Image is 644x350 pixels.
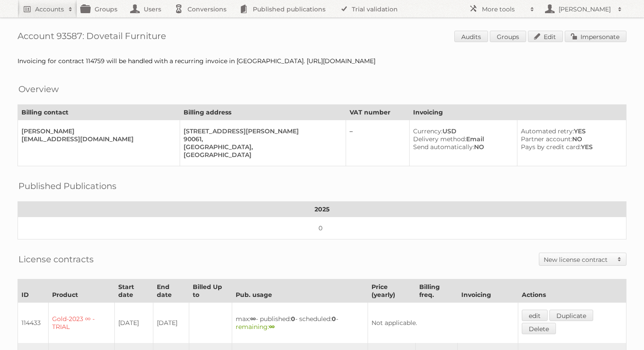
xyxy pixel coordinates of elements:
[522,310,548,321] a: edit
[613,253,626,265] span: Toggle
[368,279,416,303] th: Price (yearly)
[21,127,173,135] div: [PERSON_NAME]
[413,127,510,135] div: USD
[18,253,94,266] h2: License contracts
[458,279,518,303] th: Invoicing
[18,217,626,239] td: 0
[189,279,232,303] th: Billed Up to
[291,315,295,323] strong: 0
[232,279,368,303] th: Pub. usage
[544,255,613,264] h2: New license contract
[521,143,581,151] span: Pays by credit card:
[18,202,626,217] th: 2025
[413,127,442,135] span: Currency:
[454,31,488,42] a: Audits
[409,105,626,120] th: Invoicing
[521,127,619,135] div: YES
[184,151,339,159] div: [GEOGRAPHIC_DATA]
[18,179,117,193] h2: Published Publications
[346,120,410,166] td: –
[18,57,626,65] div: Invoicing for contract 114759 will be handled with a recurring invoice in [GEOGRAPHIC_DATA]. [URL...
[332,315,336,323] strong: 0
[18,31,626,44] h1: Account 93587: Dovetail Furniture
[153,279,189,303] th: End date
[115,279,153,303] th: Start date
[539,253,626,265] a: New license contract
[416,279,458,303] th: Billing freq.
[522,323,556,334] a: Delete
[413,135,466,143] span: Delivery method:
[184,127,339,135] div: [STREET_ADDRESS][PERSON_NAME]
[346,105,410,120] th: VAT number
[18,279,49,303] th: ID
[18,105,180,120] th: Billing contact
[180,105,346,120] th: Billing address
[521,135,619,143] div: NO
[565,31,626,42] a: Impersonate
[21,135,173,143] div: [EMAIL_ADDRESS][DOMAIN_NAME]
[184,135,339,143] div: 90061,
[521,127,574,135] span: Automated retry:
[521,135,572,143] span: Partner account:
[482,5,526,14] h2: More tools
[236,323,275,331] span: remaining:
[49,303,115,343] td: Gold-2023 ∞ - TRIAL
[556,5,613,14] h2: [PERSON_NAME]
[490,31,526,42] a: Groups
[521,143,619,151] div: YES
[413,135,510,143] div: Email
[49,279,115,303] th: Product
[250,315,256,323] strong: ∞
[549,310,593,321] a: Duplicate
[153,303,189,343] td: [DATE]
[368,303,518,343] td: Not applicable.
[413,143,510,151] div: NO
[35,5,64,14] h2: Accounts
[18,82,59,96] h2: Overview
[115,303,153,343] td: [DATE]
[184,143,339,151] div: [GEOGRAPHIC_DATA],
[232,303,368,343] td: max: - published: - scheduled: -
[528,31,563,42] a: Edit
[413,143,474,151] span: Send automatically:
[518,279,626,303] th: Actions
[269,323,275,331] strong: ∞
[18,303,49,343] td: 114433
